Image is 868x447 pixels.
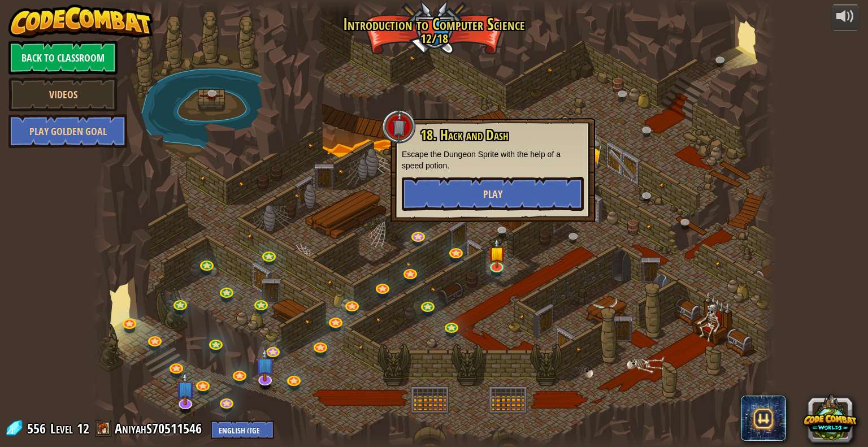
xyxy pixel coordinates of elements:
p: Escape the Dungeon Sprite with the help of a speed potion. [402,149,584,171]
span: 556 [27,419,49,437]
a: Play Golden Goal [8,114,127,148]
button: Adjust volume [831,5,860,31]
img: CodeCombat - Learn how to code by playing a game [8,5,153,38]
a: Back to Classroom [8,41,118,75]
span: 12 [77,419,89,437]
img: level-banner-started.png [488,238,505,268]
button: Play [402,177,584,211]
img: level-banner-unstarted-subscriber.png [255,348,275,381]
a: AniyahS70511546 [115,419,205,437]
span: 18. Hack and Dash [420,125,509,145]
span: Level [50,419,73,438]
a: Videos [8,77,118,111]
img: level-banner-unstarted-subscriber.png [176,372,195,405]
span: Play [483,187,502,201]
